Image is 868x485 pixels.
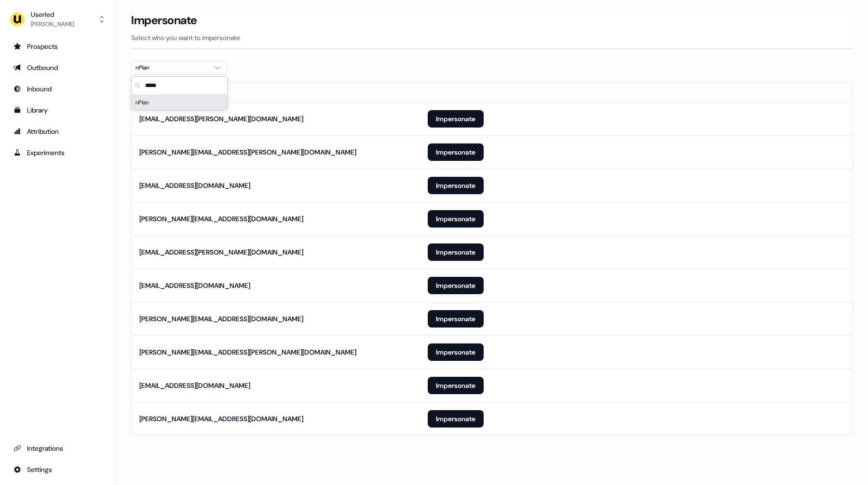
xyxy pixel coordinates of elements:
a: Go to attribution [8,124,108,139]
div: [EMAIL_ADDRESS][DOMAIN_NAME] [139,281,250,290]
button: nPlan [131,61,228,74]
button: Impersonate [428,110,484,128]
div: [PERSON_NAME][EMAIL_ADDRESS][DOMAIN_NAME] [139,414,303,424]
button: Impersonate [428,277,484,294]
div: [PERSON_NAME][EMAIL_ADDRESS][PERSON_NAME][DOMAIN_NAME] [139,147,356,157]
div: Suggestions [132,95,227,110]
button: Impersonate [428,243,484,261]
button: Impersonate [428,310,484,328]
a: Go to prospects [8,39,108,54]
div: Attribution [14,127,102,136]
div: Library [14,105,102,115]
div: [PERSON_NAME][EMAIL_ADDRESS][DOMAIN_NAME] [139,314,303,324]
button: Userled[PERSON_NAME] [8,8,108,31]
button: Impersonate [428,377,484,394]
div: nPlan [132,95,227,110]
button: Impersonate [428,343,484,361]
div: [PERSON_NAME][EMAIL_ADDRESS][PERSON_NAME][DOMAIN_NAME] [139,347,356,357]
div: Outbound [14,63,102,72]
a: Go to outbound experience [8,60,108,75]
div: [EMAIL_ADDRESS][DOMAIN_NAME] [139,181,250,190]
div: [PERSON_NAME] [31,19,74,29]
div: Integrations [14,443,102,453]
div: [EMAIL_ADDRESS][DOMAIN_NAME] [139,381,250,390]
a: Go to experiments [8,145,108,160]
a: Go to templates [8,102,108,118]
div: Userled [31,10,74,19]
a: Go to integrations [8,462,108,477]
a: Go to Inbound [8,81,108,97]
th: Email [132,83,420,102]
p: Select who you want to impersonate [131,33,853,43]
div: [EMAIL_ADDRESS][PERSON_NAME][DOMAIN_NAME] [139,114,303,124]
div: Settings [14,465,102,474]
button: Impersonate [428,210,484,228]
h3: Impersonate [131,13,197,28]
button: Impersonate [428,410,484,428]
button: Impersonate [428,177,484,194]
div: Prospects [14,42,102,51]
div: [EMAIL_ADDRESS][PERSON_NAME][DOMAIN_NAME] [139,247,303,257]
button: Impersonate [428,143,484,161]
div: nPlan [136,63,208,72]
a: Go to integrations [8,441,108,456]
div: Experiments [14,148,102,157]
div: [PERSON_NAME][EMAIL_ADDRESS][DOMAIN_NAME] [139,214,303,224]
div: Inbound [14,84,102,94]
